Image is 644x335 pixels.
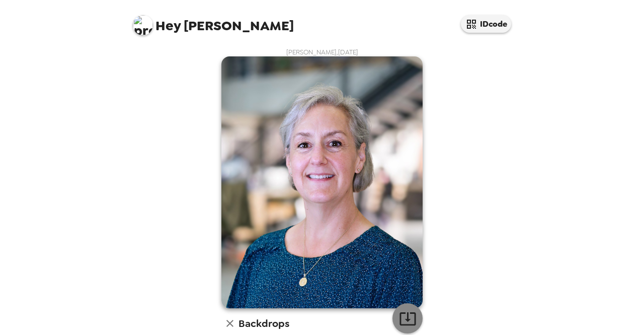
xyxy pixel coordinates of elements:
[461,15,511,33] button: IDcode
[133,10,294,33] span: [PERSON_NAME]
[221,56,423,308] img: user
[155,17,181,35] span: Hey
[133,15,153,35] img: profile pic
[286,48,358,56] span: [PERSON_NAME] , [DATE]
[238,315,289,331] h6: Backdrops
